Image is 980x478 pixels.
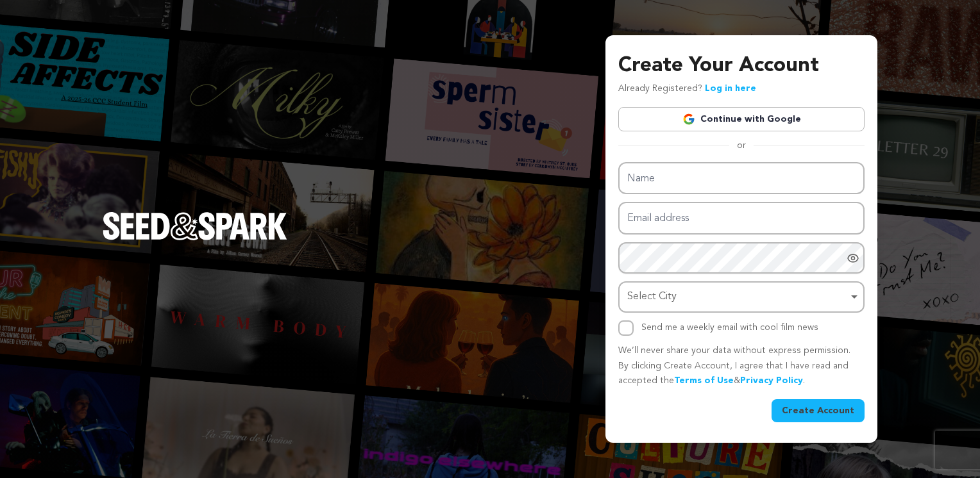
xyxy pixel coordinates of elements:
img: Seed&Spark Logo [103,212,287,240]
a: Continue with Google [618,107,865,131]
button: Create Account [772,399,865,422]
p: Already Registered? [618,81,756,97]
h3: Create Your Account [618,51,865,81]
div: Select City [627,288,848,306]
p: We’ll never share your data without express permission. By clicking Create Account, I agree that ... [618,343,865,389]
input: Name [618,162,865,195]
a: Seed&Spark Homepage [103,212,287,266]
a: Privacy Policy [740,376,803,385]
input: Email address [618,202,865,235]
a: Log in here [705,84,756,93]
span: or [729,139,754,152]
a: Terms of Use [674,376,734,385]
img: Google logo [682,113,695,126]
label: Send me a weekly email with cool film news [641,323,818,332]
a: Show password as plain text. Warning: this will display your password on the screen. [847,252,859,265]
